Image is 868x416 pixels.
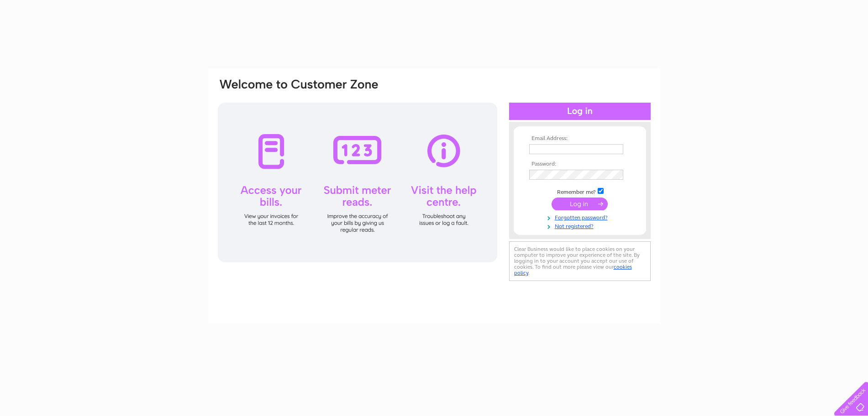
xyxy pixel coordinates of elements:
div: Clear Business would like to place cookies on your computer to improve your experience of the sit... [509,241,651,281]
th: Password: [527,161,633,167]
a: Forgotten password? [529,213,633,221]
a: cookies policy [514,264,632,276]
a: Not registered? [529,221,633,230]
input: Submit [552,198,608,210]
td: Remember me? [527,187,633,196]
th: Email Address: [527,135,633,142]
